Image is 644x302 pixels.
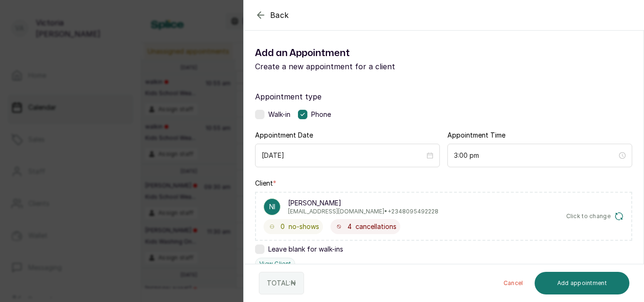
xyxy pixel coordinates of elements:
span: Leave blank for walk-ins [268,245,343,254]
label: Appointment type [255,91,632,102]
label: Appointment Date [255,131,313,140]
p: TOTAL: ₦ [267,278,296,288]
input: Select time [454,150,617,161]
p: NI [269,202,275,212]
button: Add appointment [535,272,630,294]
span: Walk-in [268,110,290,119]
span: 0 [281,222,285,231]
button: Back [255,9,289,21]
span: Back [270,9,289,21]
span: Phone [311,110,331,119]
label: Appointment Time [447,131,505,140]
span: 4 [347,222,352,231]
button: Click to change [566,212,624,221]
input: Select date [262,150,425,161]
button: View Client [255,258,295,270]
label: Client [255,179,276,188]
span: no-shows [289,222,319,231]
p: Create a new appointment for a client [255,61,444,72]
p: [PERSON_NAME] [288,198,438,208]
p: [EMAIL_ADDRESS][DOMAIN_NAME] • +234 8095492228 [288,208,438,215]
span: cancellations [355,222,396,231]
button: Cancel [496,272,531,294]
span: Click to change [566,212,611,220]
h1: Add an Appointment [255,46,444,61]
